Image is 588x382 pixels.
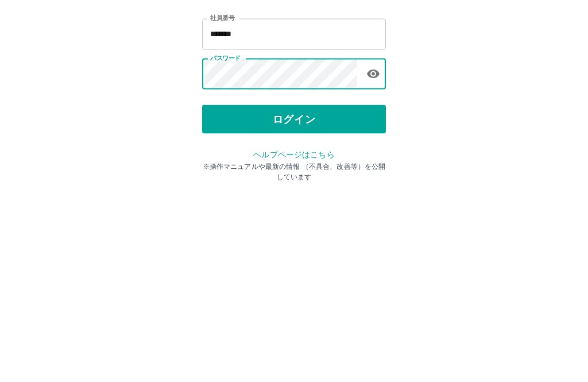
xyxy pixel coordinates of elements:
p: ※操作マニュアルや最新の情報 （不具合、改善等）を公開しています [202,255,386,276]
label: パスワード [210,148,241,156]
h2: ログイン [257,72,332,94]
a: ヘルプページはこちら [253,244,334,253]
button: ログイン [202,199,386,227]
label: 社員番号 [210,107,234,116]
